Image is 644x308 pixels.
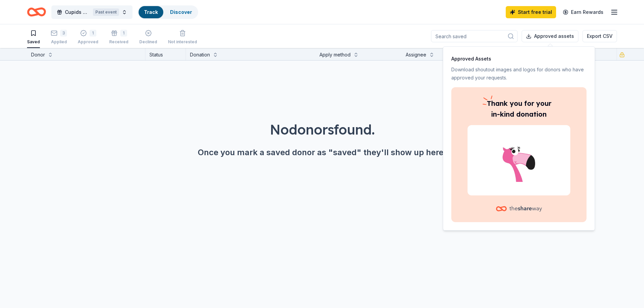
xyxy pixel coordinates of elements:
[582,30,617,42] button: Export CSV
[27,27,40,48] button: Saved
[51,27,67,48] button: 3Applied
[27,39,40,45] div: Saved
[476,139,562,182] img: Oriental Trading
[27,4,46,20] a: Home
[451,66,587,82] p: Download shoutout images and logos for donors who have approved your requests.
[144,9,158,15] a: Track
[16,120,628,139] div: No donors found.
[170,9,192,15] a: Discover
[138,5,198,19] button: TrackDiscover
[90,30,96,37] div: 1
[468,98,570,120] p: you for your in-kind donation
[16,147,628,158] div: Once you mark a saved donor as "saved" they'll show up here.
[65,8,90,16] span: Cupids Undie Run
[109,39,128,45] div: Received
[139,39,157,45] div: Declined
[120,30,127,37] div: 1
[78,27,98,48] button: 1Approved
[522,30,578,42] button: Approved assets
[406,51,426,59] div: Assignee
[51,5,133,19] button: Cupids Undie RunPast event
[31,51,45,59] div: Donor
[559,6,607,18] a: Earn Rewards
[168,27,197,48] button: Not interested
[60,30,67,37] div: 3
[93,8,119,16] div: Past event
[431,30,518,42] input: Search saved
[451,55,587,63] p: Approved Assets
[139,27,157,48] button: Declined
[190,51,210,59] div: Donation
[506,6,556,18] a: Start free trial
[487,99,508,108] span: Thank
[109,27,128,48] button: 1Received
[145,48,186,60] div: Status
[319,51,351,59] div: Apply method
[168,39,197,45] div: Not interested
[78,39,98,45] div: Approved
[51,39,67,45] div: Applied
